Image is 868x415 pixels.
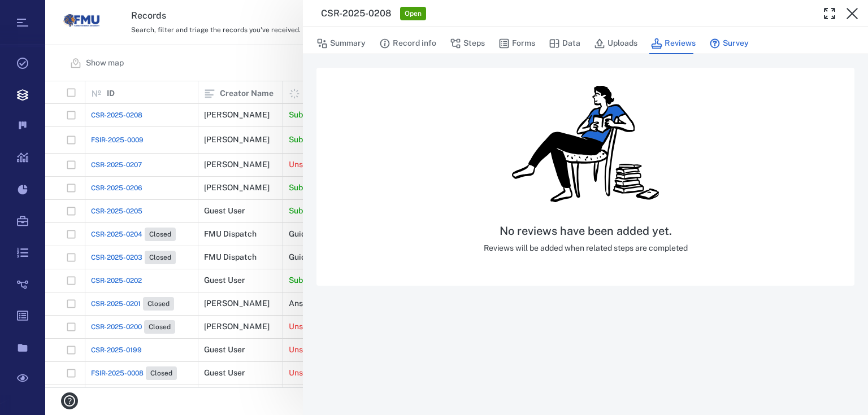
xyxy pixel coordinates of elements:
[321,7,391,20] h3: CSR-2025-0208
[841,2,863,25] button: Close
[818,2,841,25] button: Toggle Fullscreen
[379,33,436,54] button: Record info
[450,33,485,54] button: Steps
[402,9,424,19] span: Open
[316,33,366,54] button: Summary
[549,33,580,54] button: Data
[484,224,688,238] h5: No reviews have been added yet.
[498,33,535,54] button: Forms
[25,8,49,18] span: Help
[484,243,688,254] p: Reviews will be added when related steps are completed
[594,33,637,54] button: Uploads
[709,33,749,54] button: Survey
[651,33,696,54] button: Reviews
